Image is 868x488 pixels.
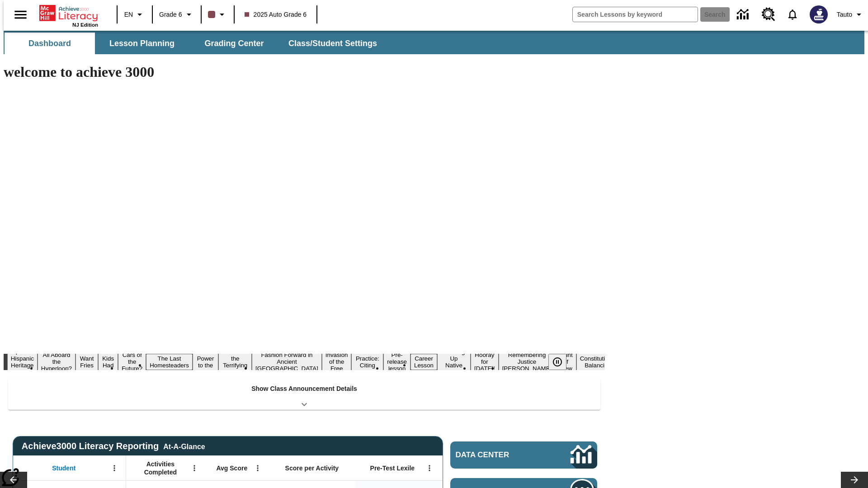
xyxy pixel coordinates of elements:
span: Grade 6 [159,10,182,19]
button: Slide 14 Cooking Up Native Traditions [437,347,471,377]
p: Show Class Announcement Details [251,384,357,394]
button: Lesson Planning [97,33,187,54]
button: Grade: Grade 6, Select a grade [156,6,198,23]
button: Slide 9 Fashion Forward in Ancient Rome [252,350,322,373]
a: Data Center [450,441,597,469]
div: Show Class Announcement Details [8,379,600,410]
button: Open Menu [251,461,264,475]
button: Slide 13 Career Lesson [410,354,437,370]
button: Slide 8 Attack of the Terrifying Tomatoes [218,347,252,377]
button: Slide 11 Mixed Practice: Citing Evidence [351,347,383,377]
button: Slide 2 All Aboard the Hyperloop? [38,350,75,373]
a: Data Center [731,2,756,27]
span: Score per Activity [285,464,339,472]
button: Slide 3 Do You Want Fries With That? [75,340,98,384]
img: Avatar [810,5,828,23]
span: Data Center [456,450,540,460]
button: Grading Center [189,33,279,54]
div: At-A-Glance [163,441,205,451]
span: Pre-Test Lexile [370,464,415,472]
button: Slide 18 The Constitution's Balancing Act [576,347,620,377]
button: Select a new avatar [804,3,833,26]
button: Open side menu [7,1,34,28]
button: Slide 10 The Invasion of the Free CD [322,343,352,380]
input: search field [573,7,698,22]
button: Profile/Settings [833,6,868,23]
div: Pause [548,354,576,370]
a: Notifications [781,3,804,26]
span: Tauto [837,10,852,19]
span: Student [52,464,75,472]
button: Lesson carousel, Next [841,472,868,488]
button: Open Menu [188,461,201,475]
a: Resource Center, Will open in new tab [756,2,781,27]
button: Open Menu [108,461,121,475]
button: Slide 5 Cars of the Future? [118,350,146,373]
button: Slide 16 Remembering Justice O'Connor [499,350,556,373]
button: Class/Student Settings [281,33,384,54]
span: NJ Edition [72,22,98,28]
h1: welcome to achieve 3000 [4,64,605,80]
button: Slide 4 Dirty Jobs Kids Had To Do [98,340,118,384]
div: SubNavbar [4,31,864,54]
button: Slide 6 The Last Homesteaders [146,354,193,370]
button: Slide 7 Solar Power to the People [193,347,219,377]
span: Achieve3000 Literacy Reporting [22,441,205,451]
button: Pause [548,354,566,370]
button: Language: EN, Select a language [120,6,149,23]
div: Home [39,3,98,28]
span: Avg Score [216,464,247,472]
span: Activities Completed [131,460,190,476]
button: Class color is dark brown. Change class color [204,6,231,23]
button: Slide 1 ¡Viva Hispanic Heritage Month! [7,347,38,377]
button: Slide 15 Hooray for Constitution Day! [471,350,499,373]
div: SubNavbar [4,33,385,54]
span: EN [124,10,133,19]
button: Slide 12 Pre-release lesson [383,350,410,373]
button: Open Menu [423,461,436,475]
a: Home [39,4,98,22]
span: 2025 Auto Grade 6 [245,10,307,19]
button: Dashboard [5,33,95,54]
